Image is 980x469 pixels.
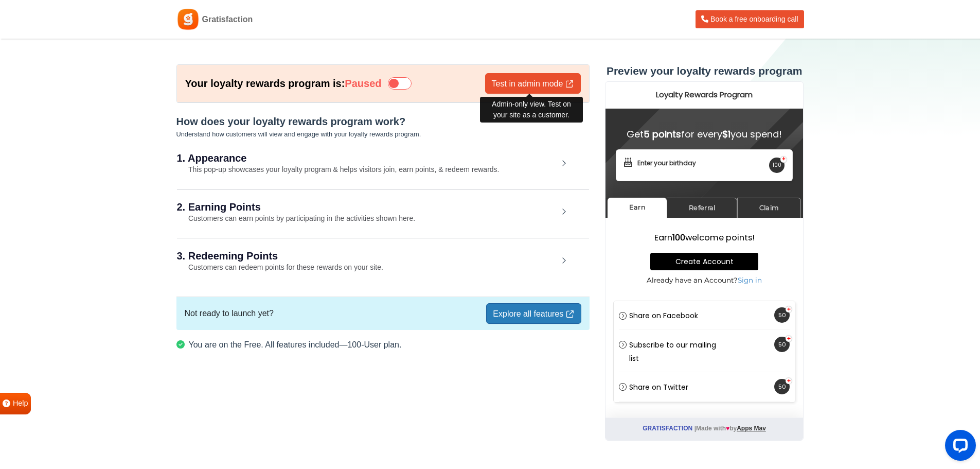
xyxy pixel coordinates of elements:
[176,115,590,128] h5: How does your loyalty rewards program work?
[45,171,153,189] a: Create Account
[132,343,161,351] a: Apps Mav
[90,343,91,351] span: |
[345,78,381,89] strong: Paused
[176,338,590,351] p: You are on the Free. All features included—100-User plan.
[485,73,581,94] a: Test in admin mode
[176,8,253,31] a: Gratisfaction
[62,116,132,136] a: Referral
[38,343,87,351] a: Gratisfaction
[480,97,583,123] div: Admin-only view. Test on your site as a customer.
[3,116,62,136] a: Earn
[67,150,80,162] strong: 100
[177,165,500,173] small: This pop-up showcases your loyalty program & helps visitors join, earn points, & redeem rewards.
[185,77,382,90] h6: Your loyalty rewards program is:
[486,303,581,324] a: Explore all features
[6,9,193,18] h2: Loyalty Rewards Program
[177,251,558,261] h2: 3. Redeeming Points
[185,307,274,320] span: Not ready to launch yet?
[937,426,980,469] iframe: LiveChat chat widget
[39,46,76,59] strong: 5 points
[133,195,157,203] a: Sign in
[177,202,558,212] h2: 2. Earning Points
[605,64,804,77] h3: Preview your loyalty rewards program
[696,10,804,28] a: Book a free onboarding call
[176,130,421,138] small: Understand how customers will view and engage with your loyalty rewards program.
[177,214,416,222] small: Customers can earn points by participating in the activities shown here.
[121,343,124,351] i: ♥
[176,8,200,31] img: Gratisfaction
[132,116,196,136] a: Claim
[177,263,383,271] small: Customers can redeem points for these rewards on your site.
[13,398,28,409] span: Help
[11,48,188,58] h4: Get for every you spend!
[19,152,180,161] h3: Earn welcome points!
[117,46,126,59] strong: $1
[19,194,180,204] p: Already have an Account?
[1,337,198,358] p: Made with by
[177,153,558,163] h2: 1. Appearance
[710,15,798,23] span: Book a free onboarding call
[202,13,253,26] span: Gratisfaction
